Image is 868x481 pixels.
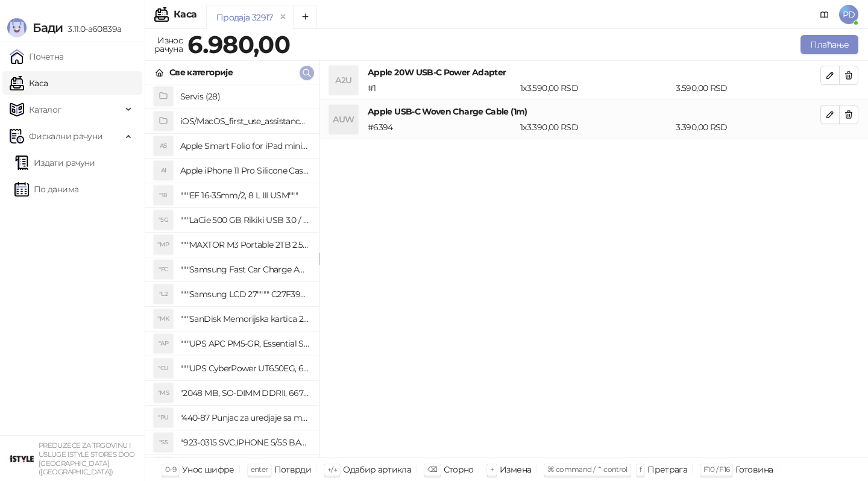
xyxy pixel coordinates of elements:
div: Готовина [735,462,773,477]
h4: Apple iPhone 11 Pro Silicone Case - Black [180,161,309,180]
h4: """EF 16-35mm/2, 8 L III USM""" [180,186,309,205]
span: Каталог [29,98,61,122]
a: Издати рачуни [14,151,95,175]
div: "MP [154,235,173,254]
div: 3.390,00 RSD [673,121,823,134]
div: Сторно [444,462,474,477]
h4: Apple USB-C Woven Charge Cable (1m) [368,105,820,118]
div: Продаја 32917 [216,11,273,24]
div: "CU [154,359,173,378]
strong: 6.980,00 [187,30,290,59]
div: grid [145,84,319,457]
div: Износ рачуна [152,33,185,57]
h4: Servis (28) [180,87,309,106]
div: "18 [154,186,173,205]
button: Add tab [293,5,317,29]
div: A2U [329,66,358,95]
div: # 6394 [365,121,518,134]
a: Документација [815,5,834,24]
div: Унос шифре [182,462,234,477]
h4: """Samsung Fast Car Charge Adapter, brzi auto punja_, boja crna""" [180,260,309,279]
span: Фискални рачуни [29,124,102,148]
div: Каса [174,10,197,19]
span: Бади [33,20,63,35]
div: Одабир артикла [343,462,411,477]
div: 1 x 3.590,00 RSD [518,81,673,95]
h4: """MAXTOR M3 Portable 2TB 2.5"""" crni eksterni hard disk HX-M201TCB/GM""" [180,235,309,254]
div: # 1 [365,81,518,95]
h4: "2048 MB, SO-DIMM DDRII, 667 MHz, Napajanje 1,8 0,1 V, Latencija CL5" [180,383,309,403]
button: remove [275,12,291,22]
div: Измена [500,462,531,477]
span: ⌘ command / ⌃ control [547,465,627,474]
span: f [640,465,641,474]
div: "AP [154,334,173,353]
h4: """LaCie 500 GB Rikiki USB 3.0 / Ultra Compact & Resistant aluminum / USB 3.0 / 2.5""""""" [180,210,309,230]
div: AUW [329,105,358,134]
span: F10 / F16 [703,465,729,474]
h4: Apple 20W USB-C Power Adapter [368,66,820,79]
div: Претрага [647,462,687,477]
div: Потврди [274,462,312,477]
h4: Apple Smart Folio for iPad mini (A17 Pro) - Sage [180,136,309,156]
img: Logo [7,18,27,37]
span: enter [251,465,268,474]
div: "5G [154,210,173,230]
div: 1 x 3.390,00 RSD [518,121,673,134]
span: + [490,465,494,474]
a: Каса [10,71,48,95]
a: По данима [14,177,78,201]
div: "FC [154,260,173,279]
h4: """UPS APC PM5-GR, Essential Surge Arrest,5 utic_nica""" [180,334,309,353]
span: ⌫ [427,465,437,474]
h4: "923-0315 SVC,IPHONE 5/5S BATTERY REMOVAL TRAY Držač za iPhone sa kojim se otvara display [180,433,309,452]
h4: iOS/MacOS_first_use_assistance (4) [180,112,309,131]
div: Све категорије [169,66,233,79]
h4: "440-87 Punjac za uredjaje sa micro USB portom 4/1, Stand." [180,408,309,427]
img: 64x64-companyLogo-77b92cf4-9946-4f36-9751-bf7bb5fd2c7d.png [10,447,34,471]
span: PD [839,5,858,24]
a: Почетна [10,45,64,69]
div: AI [154,161,173,180]
h4: """SanDisk Memorijska kartica 256GB microSDXC sa SD adapterom SDSQXA1-256G-GN6MA - Extreme PLUS, ... [180,309,309,329]
div: "L2 [154,285,173,304]
div: AS [154,136,173,156]
div: "MK [154,309,173,329]
div: "PU [154,408,173,427]
h4: """Samsung LCD 27"""" C27F390FHUXEN""" [180,285,309,304]
h4: """UPS CyberPower UT650EG, 650VA/360W , line-int., s_uko, desktop""" [180,359,309,378]
div: "MS [154,383,173,403]
button: Плаћање [800,35,858,54]
span: 0-9 [165,465,176,474]
span: 3.11.0-a60839a [63,24,121,34]
div: "S5 [154,433,173,452]
span: ↑/↓ [327,465,337,474]
small: PREDUZEĆE ZA TRGOVINU I USLUGE ISTYLE STORES DOO [GEOGRAPHIC_DATA] ([GEOGRAPHIC_DATA]) [39,441,135,476]
div: 3.590,00 RSD [673,81,823,95]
